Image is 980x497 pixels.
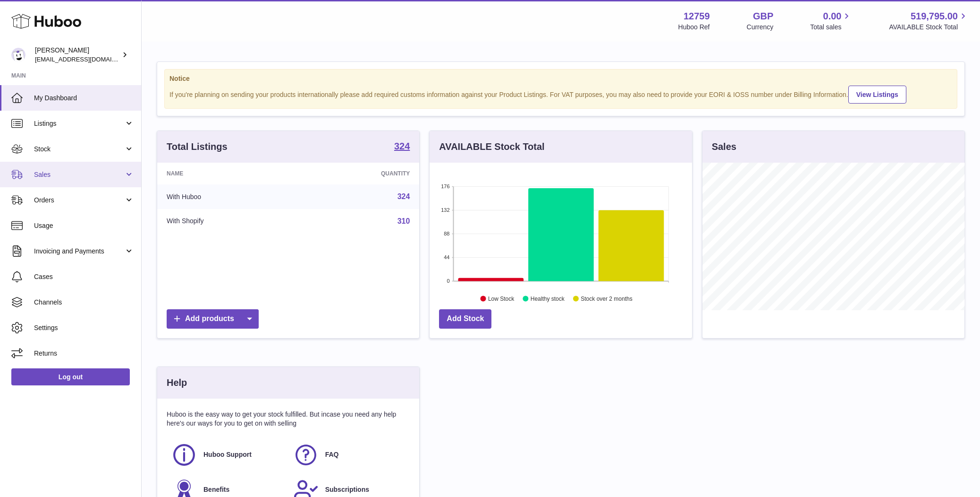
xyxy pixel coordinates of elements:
h3: AVAILABLE Stock Total [439,140,544,153]
text: 176 [441,183,449,189]
h3: Sales [712,140,736,153]
h3: Total Listings [167,140,228,153]
span: Orders [34,196,124,205]
text: 0 [447,278,450,284]
span: Stock [34,145,124,154]
a: 324 [397,192,410,201]
a: Log out [11,368,130,385]
strong: GBP [753,10,773,23]
span: Cases [34,272,134,281]
span: Returns [34,349,134,358]
span: Usage [34,221,134,230]
p: Huboo is the easy way to get your stock fulfilled. But incase you need any help here's our ways f... [167,410,410,428]
td: With Shopify [157,209,298,234]
span: Invoicing and Payments [34,247,124,256]
a: Add Stock [439,309,491,329]
img: sofiapanwar@unndr.com [11,48,25,62]
a: Add products [167,309,259,329]
span: Settings [34,323,134,332]
a: 310 [397,217,410,225]
span: My Dashboard [34,94,134,103]
td: With Huboo [157,184,298,209]
strong: Notice [169,74,952,83]
text: 44 [444,254,450,260]
div: If you're planning on sending your products internationally please add required customs informati... [169,84,952,104]
text: Stock over 2 months [581,296,633,302]
span: Benefits [203,485,229,494]
span: 0.00 [823,10,842,23]
span: Subscriptions [325,485,369,494]
th: Name [157,163,298,184]
div: Huboo Ref [678,23,710,32]
text: Healthy stock [531,296,565,302]
text: Low Stock [488,296,515,302]
span: Listings [34,119,124,128]
text: 132 [441,207,449,213]
span: [EMAIL_ADDRESS][DOMAIN_NAME] [35,55,139,63]
a: 519,795.00 AVAILABLE Stock Total [889,10,969,32]
a: View Listings [848,86,906,104]
a: Huboo Support [171,442,284,468]
a: 0.00 Total sales [810,10,852,32]
div: [PERSON_NAME] [35,46,120,64]
h3: Help [167,376,187,389]
strong: 324 [394,141,410,151]
text: 88 [444,231,450,236]
span: FAQ [325,450,339,459]
a: FAQ [293,442,406,468]
span: AVAILABLE Stock Total [889,23,969,32]
span: Sales [34,170,124,179]
strong: 12759 [684,10,710,23]
div: Currency [747,23,774,32]
span: 519,795.00 [911,10,958,23]
th: Quantity [298,163,419,184]
span: Total sales [810,23,852,32]
span: Huboo Support [203,450,252,459]
a: 324 [394,141,410,153]
span: Channels [34,298,134,307]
